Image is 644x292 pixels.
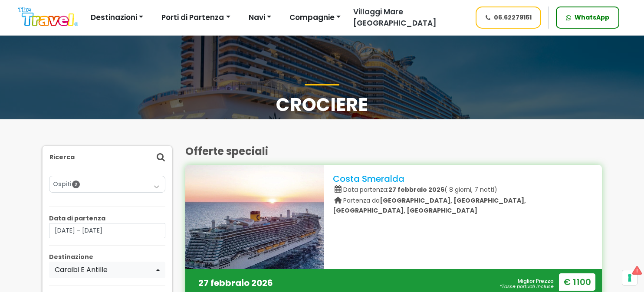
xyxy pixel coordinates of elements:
a: 06.62279151 [476,7,542,29]
span: Miglior Prezzo [499,278,554,289]
b: 27 febbraio 2026 [198,277,273,289]
div: Caraibi E Antille [55,265,154,275]
a: Villaggi Mare [GEOGRAPHIC_DATA] [346,7,467,29]
button: Porti di Partenza [156,9,236,26]
b: 27 febbraio 2026 [388,185,444,194]
p: Data di partenza [49,214,165,223]
img: Logo The Travel [18,7,78,26]
b: [GEOGRAPHIC_DATA], [GEOGRAPHIC_DATA], [GEOGRAPHIC_DATA], [GEOGRAPHIC_DATA] [333,196,526,215]
div: Ricerca [43,146,172,169]
button: Destinazioni [85,9,149,26]
a: Costa Smeralda [333,173,404,185]
a: Ospiti2 [53,180,161,189]
p: Data partenza: ( 8 giorni, 7 notti) Partenza da [333,184,593,215]
button: Navi [243,9,277,26]
button: Caraibi E Antille [49,262,165,278]
span: Villaggi Mare [GEOGRAPHIC_DATA] [353,7,437,28]
button: Compagnie [284,9,346,26]
h1: Crociere [42,84,602,116]
span: 2 [72,180,80,188]
strong: € 1100 [559,273,595,291]
span: 06.62279151 [494,13,532,22]
em: *Tasse portuali incluse [499,284,554,289]
p: Ricerca [49,153,75,162]
a: WhatsApp [556,7,619,29]
p: Destinazione [49,253,165,262]
p: Offerte speciali [185,145,602,158]
span: WhatsApp [575,13,609,22]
